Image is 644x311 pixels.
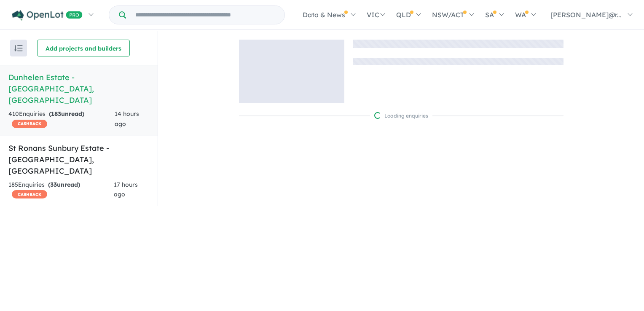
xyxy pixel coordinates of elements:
[12,10,83,21] img: Openlot PRO Logo White
[8,142,149,177] h5: St Ronans Sunbury Estate - [GEOGRAPHIC_DATA] , [GEOGRAPHIC_DATA]
[12,190,47,198] span: CASHBACK
[48,181,80,188] strong: ( unread)
[115,110,139,128] span: 14 hours ago
[550,11,622,19] span: [PERSON_NAME]@r...
[49,110,84,118] strong: ( unread)
[50,181,57,188] span: 33
[114,181,138,198] span: 17 hours ago
[12,120,47,128] span: CASHBACK
[8,72,149,106] h5: Dunhelen Estate - [GEOGRAPHIC_DATA] , [GEOGRAPHIC_DATA]
[8,109,115,129] div: 410 Enquir ies
[51,110,61,118] span: 183
[14,45,23,51] img: sort.svg
[374,112,428,120] div: Loading enquiries
[8,180,114,200] div: 185 Enquir ies
[128,6,283,24] input: Try estate name, suburb, builder or developer
[37,40,130,56] button: Add projects and builders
